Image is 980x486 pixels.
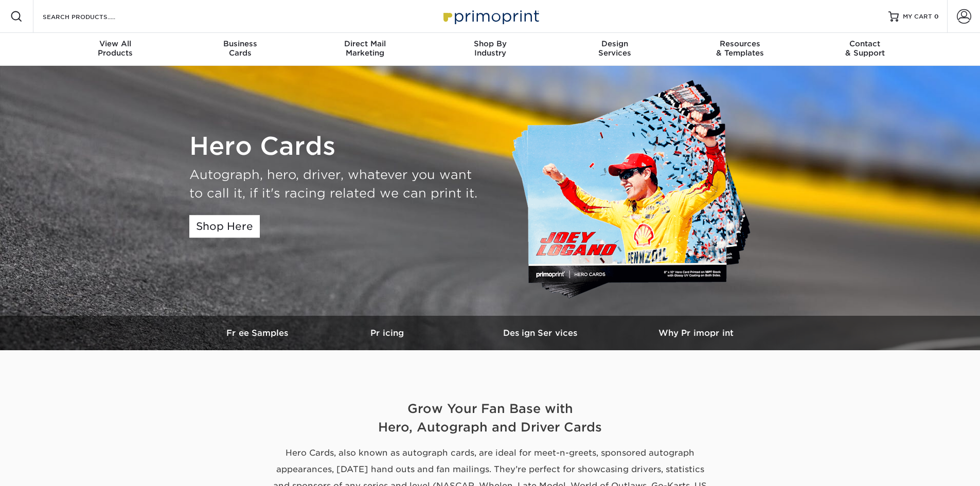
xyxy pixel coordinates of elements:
div: Cards [177,39,302,58]
div: Industry [427,39,553,58]
span: View All [53,39,178,48]
span: Business [177,39,302,48]
a: Resources& Templates [678,33,803,66]
span: Design [553,39,678,48]
a: Shop Here [189,215,260,238]
div: Services [553,39,678,58]
a: Free Samples [207,316,310,350]
div: Products [53,39,178,58]
div: & Templates [678,39,803,58]
h3: Why Primoprint [619,328,773,338]
a: View AllProducts [53,33,178,66]
h3: Pricing [310,328,465,338]
span: 0 [934,13,939,20]
a: BusinessCards [177,33,302,66]
h1: Hero Cards [189,132,483,161]
a: Contact& Support [803,33,928,66]
h2: Grow Your Fan Base with Hero, Autograph and Driver Cards [189,400,791,437]
span: Contact [803,39,928,48]
input: SEARCH PRODUCTS..... [42,10,142,23]
div: & Support [803,39,928,58]
a: DesignServices [553,33,678,66]
a: Pricing [310,316,465,350]
span: Shop By [427,39,553,48]
a: Shop ByIndustry [427,33,553,66]
img: Custom Hero Cards [511,78,763,303]
span: Resources [678,39,803,48]
img: Primoprint [439,5,542,27]
span: MY CART [903,12,932,21]
h3: Free Samples [207,328,310,338]
a: Why Primoprint [619,316,773,350]
a: Direct MailMarketing [302,33,427,66]
h3: Design Services [465,328,619,338]
a: Design Services [465,316,619,350]
div: Marketing [302,39,427,58]
span: Direct Mail [302,39,427,48]
div: Autograph, hero, driver, whatever you want to call it, if it's racing related we can print it. [189,166,483,203]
